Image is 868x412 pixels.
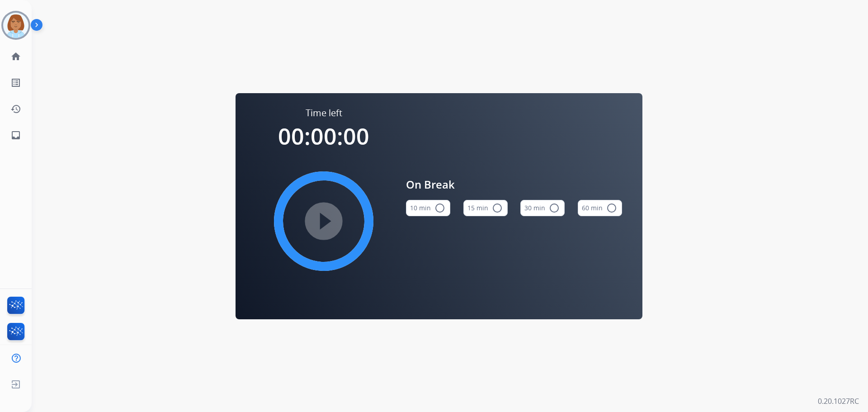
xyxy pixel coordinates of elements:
mat-icon: radio_button_unchecked [606,203,617,213]
button: 15 min [463,200,508,216]
mat-icon: radio_button_unchecked [434,203,445,213]
mat-icon: radio_button_unchecked [492,203,503,213]
img: avatar [3,13,28,38]
mat-icon: radio_button_unchecked [549,203,560,213]
button: 60 min [578,200,622,216]
button: 30 min [520,200,565,216]
mat-icon: home [10,51,21,62]
button: 10 min [406,200,450,216]
mat-icon: inbox [10,130,21,141]
span: On Break [406,176,622,193]
span: Time left [306,107,342,119]
p: 0.20.1027RC [818,396,859,407]
span: 00:00:00 [278,121,369,152]
mat-icon: history [10,104,21,114]
mat-icon: list_alt [10,77,21,88]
